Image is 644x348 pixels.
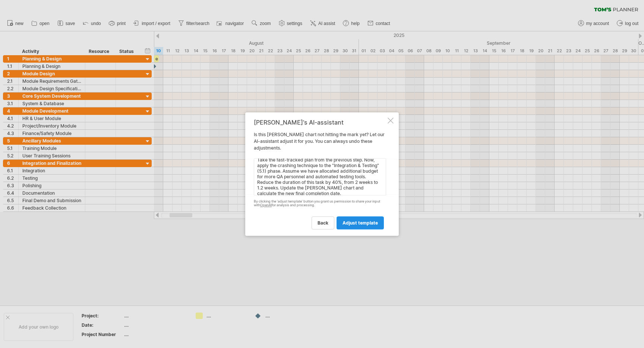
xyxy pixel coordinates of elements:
[318,220,328,226] span: back
[337,216,384,229] a: adjust template
[312,216,334,229] a: back
[260,203,272,207] a: OpenAI
[254,119,386,229] div: Is this [PERSON_NAME] chart not hitting the mark yet? Let our AI-assistant adjust it for you. You...
[254,119,386,126] div: [PERSON_NAME]'s AI-assistant
[254,200,386,208] div: By clicking the 'adjust template' button you grant us permission to share your input with for ana...
[342,220,378,226] span: adjust template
